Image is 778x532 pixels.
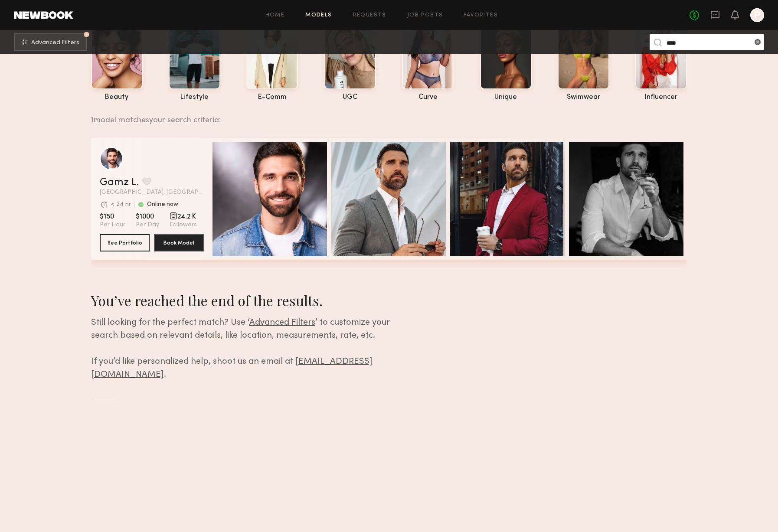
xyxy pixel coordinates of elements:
button: Book Model [154,234,204,251]
div: e-comm [246,94,298,101]
div: influencer [635,94,687,101]
span: $1000 [136,212,159,221]
div: unique [480,94,532,101]
div: beauty [91,94,143,101]
span: Per Hour [100,221,125,229]
div: Still looking for the perfect match? Use ‘ ’ to customize your search based on relevant details, ... [91,317,418,382]
div: Online now [147,202,178,208]
span: Followers [170,221,197,229]
a: Gamz L. [100,177,139,188]
div: grid [91,138,687,270]
button: Advanced Filters [14,33,87,51]
span: $150 [100,212,125,221]
div: UGC [324,94,376,101]
div: < 24 hr [111,202,131,208]
a: Home [265,13,285,18]
a: Favorites [464,13,498,18]
div: swimwear [558,94,609,101]
span: Advanced Filters [249,319,315,327]
span: [GEOGRAPHIC_DATA], [GEOGRAPHIC_DATA] [100,189,204,196]
a: Models [305,13,332,18]
div: curve [402,94,454,101]
a: P [750,8,764,22]
a: Requests [353,13,386,18]
div: You’ve reached the end of the results. [91,291,418,310]
span: 24.2 K [170,212,197,221]
div: 1 model matches your search criteria: [91,106,680,124]
a: Job Posts [407,13,443,18]
span: Per Day [136,221,159,229]
button: See Portfolio [100,234,150,251]
span: Advanced Filters [31,40,79,46]
div: lifestyle [169,94,220,101]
